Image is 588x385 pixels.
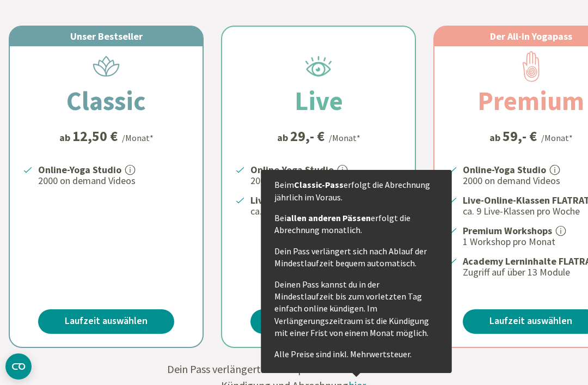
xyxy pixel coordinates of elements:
[38,174,189,187] p: 2000 on demand Videos
[503,129,537,143] div: 59,- €
[274,245,439,270] p: Dein Pass verlängert sich nach Ablauf der Mindestlaufzeit bequem automatisch.
[40,81,172,120] h2: Classic
[5,353,32,380] button: CMP-Widget öffnen
[489,130,503,145] span: ab
[286,212,371,223] strong: allen anderen Pässen
[38,163,121,176] strong: Online-Yoga Studio
[250,194,383,206] strong: Live-Online-Klassen FLATRATE
[274,278,439,339] p: Deinen Pass kannst du in der Mindestlaufzeit bis zum vorletzten Tag einfach online kündigen. Im V...
[274,348,439,360] p: Alle Preise sind inkl. Mehrwertsteuer.
[541,131,573,144] div: /Monat*
[250,205,402,218] p: ca. 9 Live-Klassen pro Woche
[72,129,118,143] div: 12,50 €
[70,30,143,42] span: Unser Bestseller
[59,130,72,145] span: ab
[277,130,290,145] span: ab
[274,179,439,203] p: Beim erfolgt die Abrechnung jährlich im Voraus.
[290,129,324,143] div: 29,- €
[38,309,174,334] a: Laufzeit auswählen
[122,131,154,144] div: /Monat*
[250,163,334,176] strong: Online-Yoga Studio
[463,163,546,176] strong: Online-Yoga Studio
[250,309,387,334] a: Laufzeit auswählen
[274,212,439,236] p: Bei erfolgt die Abrechnung monatlich.
[250,174,402,187] p: 2000 on demand Videos
[268,81,369,120] h2: Live
[329,131,360,144] div: /Monat*
[294,179,344,190] strong: Classic-Pass
[463,224,552,237] strong: Premium Workshops
[490,30,572,42] span: Der All-In Yogapass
